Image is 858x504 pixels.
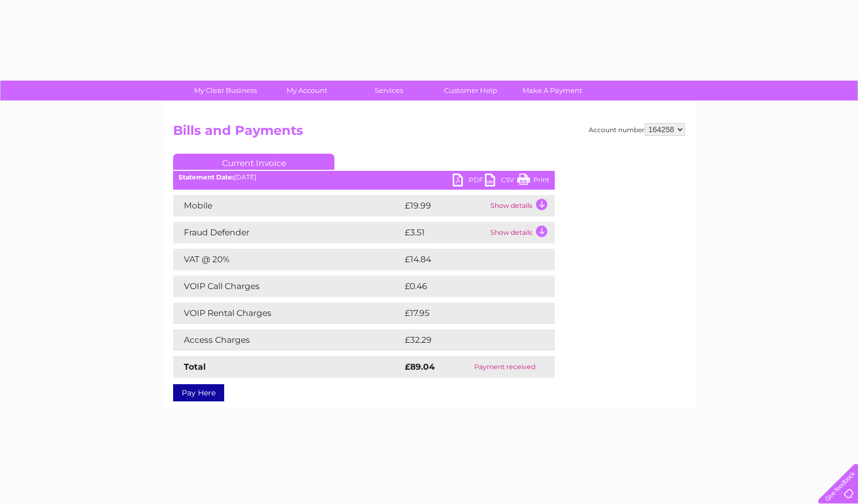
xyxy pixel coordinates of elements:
[173,154,334,170] a: Current Invoice
[173,222,402,243] td: Fraud Defender
[173,195,402,217] td: Mobile
[405,362,435,372] strong: £89.04
[345,81,433,100] a: Services
[517,174,549,189] a: Print
[173,276,402,297] td: VOIP Call Charges
[402,195,488,217] td: £19.99
[173,303,402,324] td: VOIP Rental Charges
[402,276,530,297] td: £0.46
[173,329,402,351] td: Access Charges
[402,303,532,324] td: £17.95
[402,222,488,243] td: £3.51
[402,249,533,270] td: £14.84
[426,81,515,100] a: Customer Help
[181,81,270,100] a: My Clear Business
[589,123,685,136] div: Account number
[173,384,224,401] a: Pay Here
[184,362,206,372] strong: Total
[453,174,485,189] a: PDF
[488,222,555,243] td: Show details
[488,195,555,217] td: Show details
[508,81,597,100] a: Make A Payment
[173,123,685,143] h2: Bills and Payments
[173,249,402,270] td: VAT @ 20%
[173,174,555,181] div: [DATE]
[178,173,234,181] b: Statement Date:
[263,81,352,100] a: My Account
[402,329,533,351] td: £32.29
[485,174,517,189] a: CSV
[455,356,555,378] td: Payment received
